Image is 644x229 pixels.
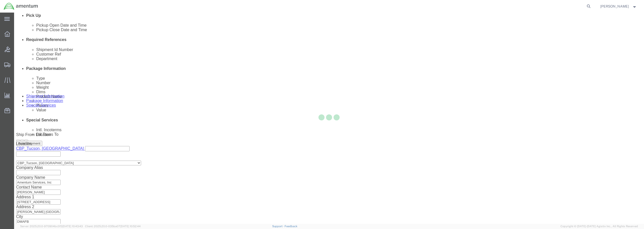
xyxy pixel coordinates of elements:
a: Support [272,225,285,228]
span: Client: 2025.20.0-035ba07 [85,225,141,228]
span: [DATE] 10:52:44 [120,225,141,228]
img: logo [4,3,38,10]
button: [PERSON_NAME] [600,3,637,9]
a: Feedback [285,225,297,228]
span: Copyright © [DATE]-[DATE] Agistix Inc., All Rights Reserved [560,224,638,228]
span: [DATE] 10:43:43 [62,225,83,228]
span: Derrick Gory [600,4,629,9]
span: Server: 2025.20.0-970904bc0f3 [20,225,83,228]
